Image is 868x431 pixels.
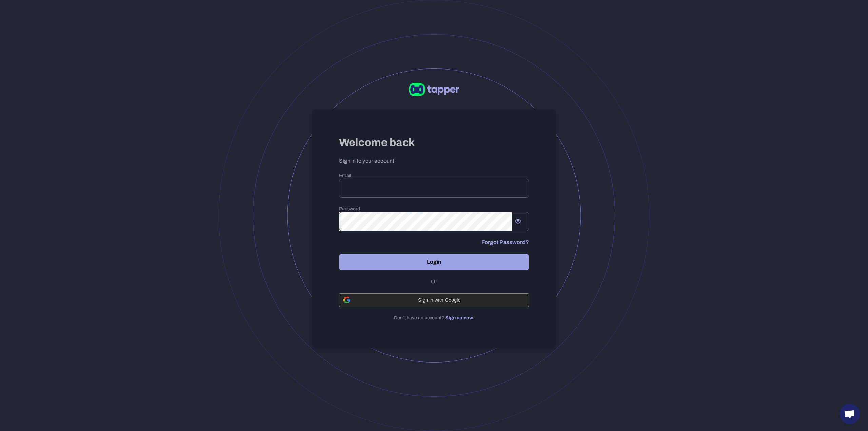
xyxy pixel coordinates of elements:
span: Sign in with Google [354,297,525,303]
button: Login [339,254,529,270]
button: Show password [512,215,524,228]
span: Or [429,278,439,285]
h6: Password [339,206,529,212]
a: Forgot Password? [481,239,529,246]
button: Sign in with Google [339,293,529,307]
h3: Welcome back [339,136,529,150]
h6: Email [339,173,529,179]
p: Sign in to your account [339,158,529,164]
p: Don’t have an account? . [339,315,529,321]
div: Open chat [840,404,860,424]
a: Sign up now [445,315,473,320]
